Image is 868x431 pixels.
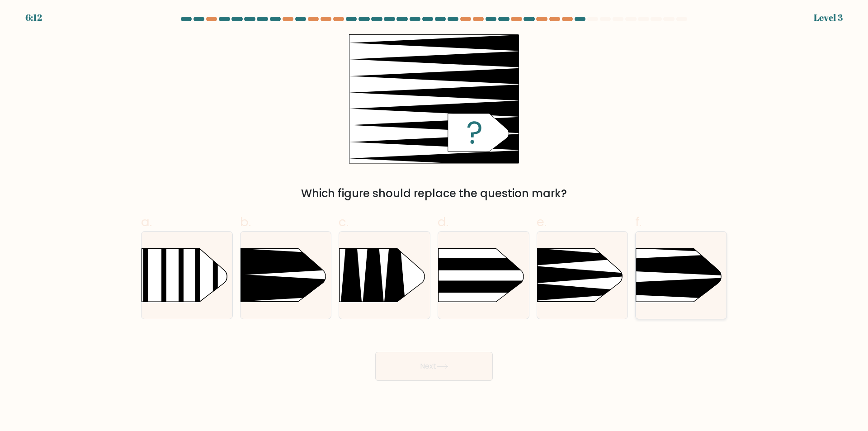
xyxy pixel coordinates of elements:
div: 6:12 [25,11,42,24]
span: c. [339,213,349,231]
span: e. [537,213,547,231]
span: a. [141,213,152,231]
span: b. [240,213,251,231]
span: f. [635,213,642,231]
button: Next [375,352,493,381]
span: d. [438,213,448,231]
div: Level 3 [814,11,843,24]
div: Which figure should replace the question mark? [146,185,722,202]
